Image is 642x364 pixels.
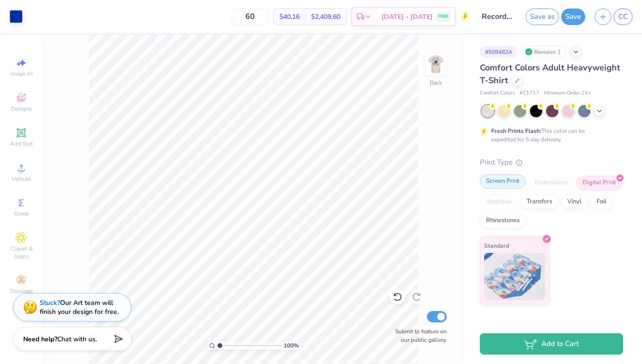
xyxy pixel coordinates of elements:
span: 100 % [284,341,299,350]
span: FREE [438,13,448,20]
button: Save [561,9,585,25]
div: # 508482A [480,46,518,58]
span: Chat with us. [57,335,97,344]
button: Add to Cart [480,333,623,355]
span: Designs [11,105,32,113]
div: Digital Print [576,176,622,190]
span: CC [618,11,628,22]
button: Save as [526,9,559,25]
span: Comfort Colors [480,89,515,97]
div: Screen Print [480,174,526,189]
img: Back [426,55,445,74]
div: Print Type [480,157,623,168]
div: Our Art team will finish your design for free. [40,298,119,316]
span: # C1717 [520,89,539,97]
span: Comfort Colors Adult Heavyweight T-Shirt [480,62,620,86]
strong: Fresh Prints Flash: [491,127,541,135]
span: $40.16 [279,12,300,22]
div: Transfers [521,195,558,209]
span: Image AI [10,70,33,78]
strong: Need help? [23,335,57,344]
div: Revision 1 [522,46,566,58]
div: Vinyl [561,195,588,209]
div: Back [430,78,442,87]
span: $2,409.60 [311,12,340,22]
div: Applique [480,195,518,209]
span: Clipart & logos [5,245,38,260]
input: – – [232,8,269,25]
span: Minimum Order: 24 + [544,89,591,97]
div: This color can be expedited for 5 day delivery. [491,127,607,144]
div: Rhinestones [480,214,526,228]
span: Greek [14,210,29,217]
strong: Stuck? [40,298,60,307]
label: Submit to feature on our public gallery. [390,327,447,344]
a: CC [614,9,633,25]
span: [DATE] - [DATE] [382,12,433,22]
div: Embroidery [529,176,573,190]
input: Untitled Design [475,7,521,26]
div: Foil [590,195,613,209]
span: Standard [484,241,509,251]
span: Decorate [10,287,33,295]
span: Upload [12,175,31,182]
img: Standard [484,253,545,300]
span: Add Text [10,140,33,147]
